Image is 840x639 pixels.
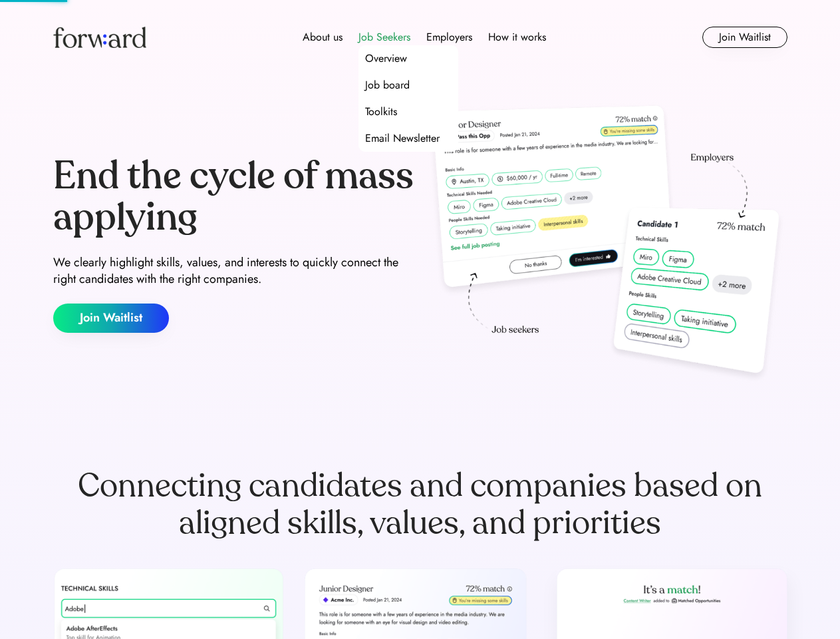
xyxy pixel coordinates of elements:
[426,101,787,387] img: hero-image.png
[358,29,410,45] div: Job Seekers
[53,27,146,48] img: Forward logo
[426,29,472,45] div: Employers
[303,29,343,45] div: About us
[702,27,787,48] button: Join Waitlist
[365,130,440,146] div: Email Newsletter
[53,156,415,238] div: End the cycle of mass applying
[365,104,397,120] div: Toolkits
[53,254,415,288] div: We clearly highlight skills, values, and interests to quickly connect the right candidates with t...
[365,51,407,67] div: Overview
[53,304,169,333] button: Join Waitlist
[365,77,410,93] div: Job board
[488,29,546,45] div: How it works
[53,467,787,542] div: Connecting candidates and companies based on aligned skills, values, and priorities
